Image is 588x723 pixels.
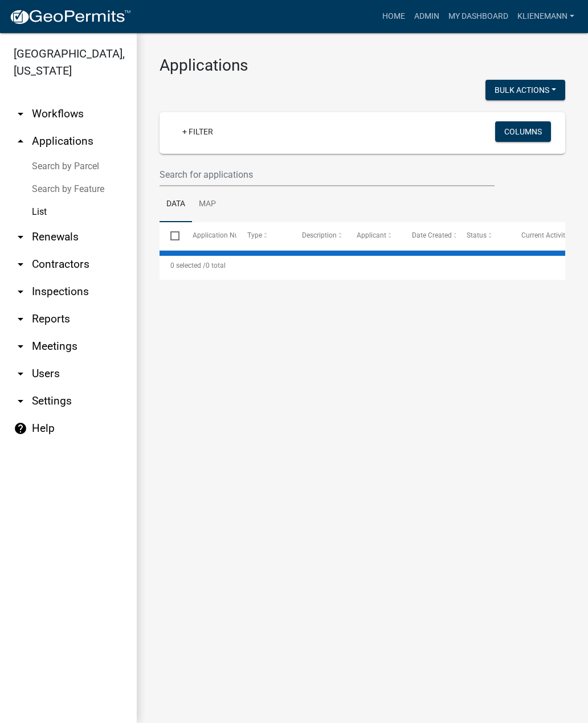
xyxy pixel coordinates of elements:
span: Status [467,231,487,239]
span: Date Created [412,231,452,239]
i: arrow_drop_down [14,285,27,299]
input: Search for applications [160,163,495,186]
datatable-header-cell: Status [456,222,511,250]
a: Admin [410,6,444,27]
datatable-header-cell: Applicant [346,222,401,250]
i: arrow_drop_down [14,312,27,326]
span: Current Activity [521,231,569,239]
datatable-header-cell: Description [291,222,346,250]
a: Map [192,186,223,223]
datatable-header-cell: Type [236,222,291,250]
i: arrow_drop_up [14,134,27,148]
h3: Applications [160,56,565,75]
i: arrow_drop_down [14,107,27,121]
button: Bulk Actions [485,80,565,100]
i: arrow_drop_down [14,340,27,353]
datatable-header-cell: Application Number [181,222,236,250]
span: Applicant [357,231,386,239]
datatable-header-cell: Select [160,222,181,250]
datatable-header-cell: Current Activity [511,222,565,250]
span: Description [302,231,337,239]
i: arrow_drop_down [14,367,27,381]
datatable-header-cell: Date Created [401,222,455,250]
i: help [14,422,27,435]
a: + Filter [173,121,222,142]
span: Application Number [193,231,255,239]
span: Type [247,231,262,239]
div: 0 total [160,251,565,280]
span: 0 selected / [170,262,206,269]
i: arrow_drop_down [14,394,27,408]
a: My Dashboard [444,6,513,27]
a: Home [378,6,410,27]
i: arrow_drop_down [14,258,27,271]
a: Data [160,186,192,223]
a: klienemann [513,6,579,27]
i: arrow_drop_down [14,230,27,244]
button: Columns [495,121,551,142]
